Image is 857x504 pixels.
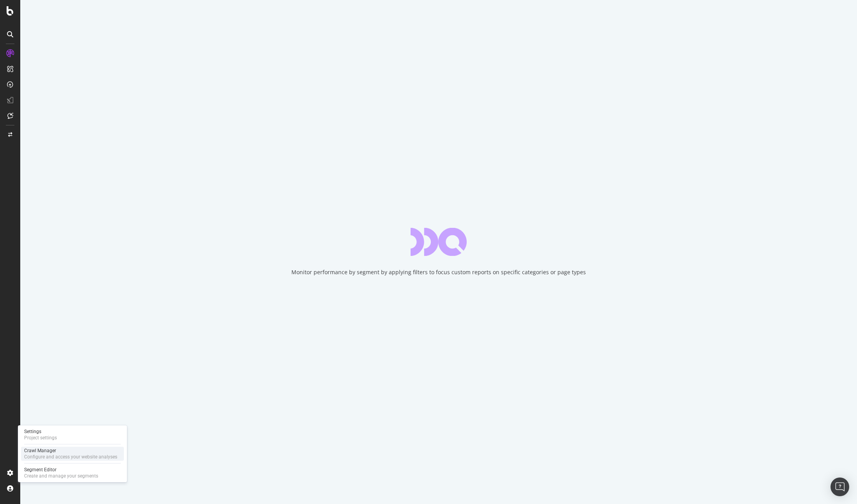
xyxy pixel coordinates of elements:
[21,428,124,442] a: SettingsProject settings
[291,268,586,276] div: Monitor performance by segment by applying filters to focus custom reports on specific categories...
[21,466,124,480] a: Segment EditorCreate and manage your segments
[24,473,98,479] div: Create and manage your segments
[24,467,98,473] div: Segment Editor
[411,228,467,256] div: animation
[24,428,57,435] div: Settings
[24,448,117,454] div: Crawl Manager
[24,454,117,460] div: Configure and access your website analyses
[24,435,57,441] div: Project settings
[21,447,124,461] a: Crawl ManagerConfigure and access your website analyses
[831,478,849,496] div: Open Intercom Messenger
